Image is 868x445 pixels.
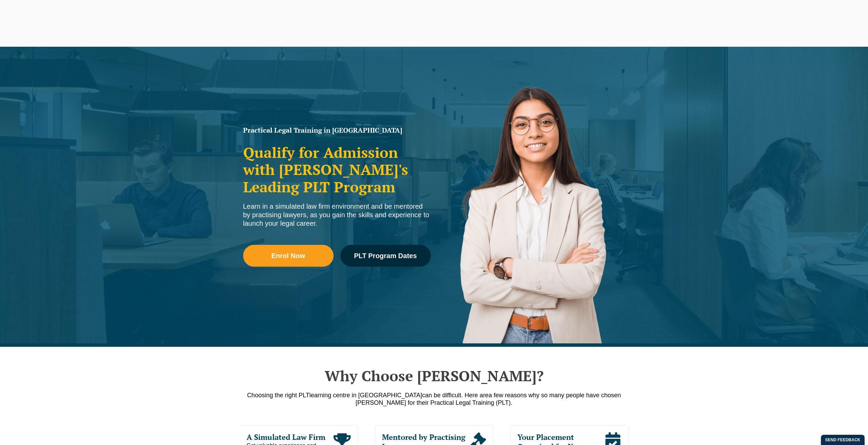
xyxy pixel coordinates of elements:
span: Choosing the right PLT [247,392,309,399]
span: learning centre in [GEOGRAPHIC_DATA] [309,392,422,399]
span: A Simulated Law Firm [247,432,334,442]
h2: Why Choose [PERSON_NAME]? [240,367,629,384]
span: PLT Program Dates [354,252,417,259]
a: PLT Program Dates [340,245,431,267]
h2: Qualify for Admission with [PERSON_NAME]'s Leading PLT Program [243,144,431,195]
p: a few reasons why so many people have chosen [PERSON_NAME] for their Practical Legal Training (PLT). [240,391,629,406]
span: can be difficult. Here are [422,392,489,399]
a: Enrol Now [243,245,334,267]
div: Learn in a simulated law firm environment and be mentored by practising lawyers, as you gain the ... [243,202,431,228]
span: Enrol Now [271,252,305,259]
h1: Practical Legal Training in [GEOGRAPHIC_DATA] [243,127,431,134]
